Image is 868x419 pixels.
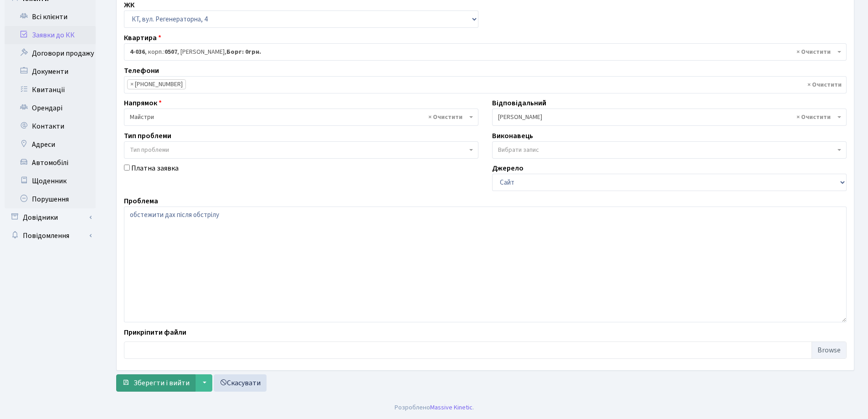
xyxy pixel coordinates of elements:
label: Прикріпити файли [124,327,186,338]
span: Зберегти і вийти [134,378,190,388]
span: Майстри [130,113,467,122]
a: Орендарі [5,99,96,117]
span: <b>4-036</b>, корп.: <b>0507</b>, Загородня Людмила Іванівна, <b>Борг: 0грн.</b> [130,47,835,57]
li: 067-624-40-35 [127,79,186,89]
a: Порушення [5,190,96,208]
label: Тип проблеми [124,130,171,141]
label: Джерело [492,163,524,174]
label: Напрямок [124,98,162,109]
span: Видалити всі елементи [796,47,831,57]
label: Телефони [124,65,159,76]
a: Контакти [5,117,96,135]
label: Платна заявка [131,163,179,174]
button: Зберегти і вийти [116,374,195,392]
label: Відповідальний [492,98,546,109]
span: × [130,80,134,89]
label: Виконавець [492,130,533,141]
a: Адреси [5,135,96,154]
label: Квартира [124,32,161,43]
span: Майстри [124,109,478,126]
b: 4-036 [130,47,145,57]
label: Проблема [124,196,158,207]
span: Тип проблеми [130,145,169,155]
a: Повідомлення [5,227,96,245]
b: Борг: 0грн. [226,47,261,57]
div: Розроблено . [395,403,474,413]
a: Договори продажу [5,44,96,62]
a: Скасувати [214,374,267,392]
a: Massive Kinetic [430,403,473,412]
span: <b>4-036</b>, корп.: <b>0507</b>, Загородня Людмила Іванівна, <b>Борг: 0грн.</b> [124,43,847,61]
a: Довідники [5,208,96,227]
a: Заявки до КК [5,26,96,44]
span: Вибрати запис [498,145,539,155]
span: Видалити всі елементи [428,113,462,122]
a: Всі клієнти [5,8,96,26]
a: Автомобілі [5,154,96,172]
a: Щоденник [5,172,96,190]
a: Квитанції [5,81,96,99]
span: Якін Іван [498,113,835,122]
b: 0507 [164,47,177,57]
span: Якін Іван [492,109,847,126]
span: Видалити всі елементи [807,80,842,89]
span: Видалити всі елементи [796,113,831,122]
a: Документи [5,62,96,81]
